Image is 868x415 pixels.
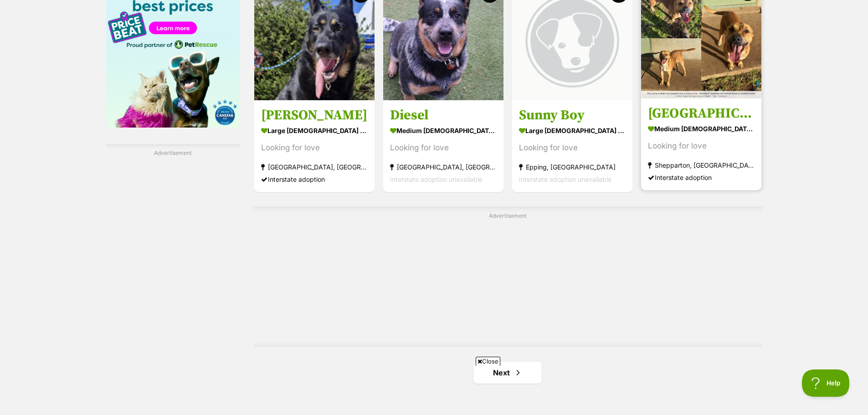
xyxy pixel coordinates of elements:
iframe: Advertisement [287,224,729,338]
strong: [GEOGRAPHIC_DATA], [GEOGRAPHIC_DATA] [261,161,368,173]
strong: [GEOGRAPHIC_DATA], [GEOGRAPHIC_DATA] [390,161,497,173]
h3: [GEOGRAPHIC_DATA] [648,105,755,122]
span: Interstate adoption unavailable [390,175,483,183]
h3: [PERSON_NAME] [261,107,368,124]
div: Looking for love [390,142,497,154]
strong: large [DEMOGRAPHIC_DATA] Dog [261,124,368,137]
a: Sunny Boy large [DEMOGRAPHIC_DATA] Dog Looking for love Epping, [GEOGRAPHIC_DATA] Interstate adop... [512,100,632,192]
h3: Diesel [390,107,497,124]
strong: Shepparton, [GEOGRAPHIC_DATA] [648,159,755,171]
strong: Epping, [GEOGRAPHIC_DATA] [519,161,626,173]
div: Looking for love [519,142,626,154]
strong: medium [DEMOGRAPHIC_DATA] Dog [390,124,497,137]
span: Interstate adoption unavailable [519,175,611,183]
div: Looking for love [648,140,755,152]
strong: large [DEMOGRAPHIC_DATA] Dog [519,124,626,137]
div: Looking for love [261,142,368,154]
span: Close [476,357,500,366]
a: Next page [473,362,542,384]
nav: Pagination [253,362,762,384]
div: Interstate adoption [648,171,755,184]
div: Interstate adoption [261,173,368,185]
h3: Sunny Boy [519,107,626,124]
a: [GEOGRAPHIC_DATA] medium [DEMOGRAPHIC_DATA] Dog Looking for love Shepparton, [GEOGRAPHIC_DATA] In... [641,98,761,190]
div: Advertisement [253,207,762,347]
a: Diesel medium [DEMOGRAPHIC_DATA] Dog Looking for love [GEOGRAPHIC_DATA], [GEOGRAPHIC_DATA] Inters... [383,100,503,192]
a: [PERSON_NAME] large [DEMOGRAPHIC_DATA] Dog Looking for love [GEOGRAPHIC_DATA], [GEOGRAPHIC_DATA] ... [254,100,375,192]
iframe: Advertisement [268,369,600,410]
iframe: Help Scout Beacon - Open [802,369,850,397]
strong: medium [DEMOGRAPHIC_DATA] Dog [648,122,755,135]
